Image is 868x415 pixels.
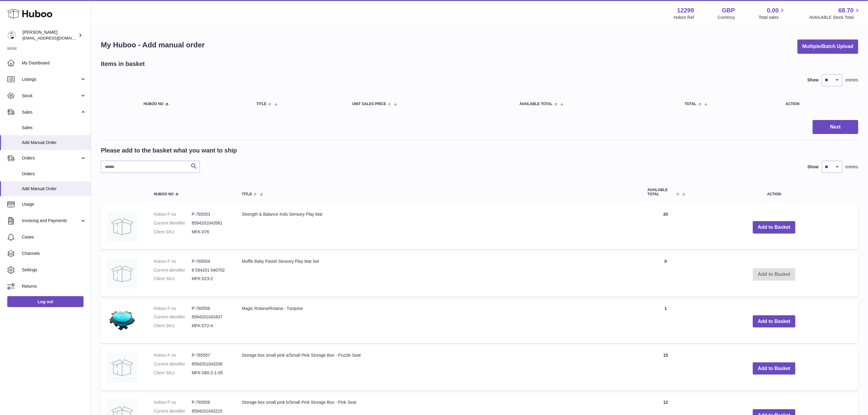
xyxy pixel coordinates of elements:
[22,155,80,161] span: Orders
[192,229,230,235] dd: MFK-076
[154,352,192,358] dt: Huboo P no
[641,346,690,390] td: 15
[846,164,858,170] span: entries
[154,400,192,405] dt: Huboo P no
[753,315,795,328] button: Add to Basket
[22,60,86,66] span: My Dashboard
[236,205,641,249] td: Strength & Balance Kids Sensory Play Mat
[759,15,786,20] span: Total sales
[753,221,795,234] button: Add to Basket
[759,6,786,20] a: 0.00 Total sales
[154,259,192,264] dt: Huboo P no
[352,102,386,106] span: Unit Sales Price
[641,205,690,249] td: 20
[767,6,779,15] span: 0.00
[192,314,230,320] dd: 8594201043437
[7,296,84,307] a: Log out
[520,102,553,106] span: AVAILABLE Total
[154,370,192,376] dt: Client SKU
[107,211,137,242] img: Strength & Balance Kids Sensory Play Mat
[154,361,192,367] dt: Current identifier
[677,6,694,15] strong: 12299
[107,352,137,383] img: Storage box small pink a/Small Pink Storage Box - Puzzle Seat
[192,352,230,358] dd: P-765557
[242,192,252,196] span: Title
[798,39,858,54] button: Multiple/Batch Upload
[192,323,230,329] dd: MFK-072-4
[808,164,819,170] label: Show
[808,77,819,83] label: Show
[154,211,192,217] dt: Huboo P no
[22,109,80,115] span: Sales
[154,192,174,196] span: Huboo no
[192,276,230,282] dd: MFK-023-2
[192,408,230,414] dd: 8594201043215
[107,306,137,336] img: Magic Rotana/Rotana - Turqoise
[22,234,86,240] span: Cases
[809,15,861,20] span: AVAILABLE Stock Total
[22,140,86,146] span: Add Manual Order
[192,306,230,311] dd: P-765556
[647,188,674,196] span: AVAILABLE Total
[154,220,192,226] dt: Current identifier
[256,102,266,106] span: Title
[192,361,230,367] dd: 8594201043208
[753,362,795,375] button: Add to Basket
[846,77,858,83] span: entries
[22,251,86,256] span: Channels
[192,400,230,405] dd: P-765558
[22,267,86,273] span: Settings
[236,346,641,390] td: Storage box small pink a/Small Pink Storage Box - Puzzle Seat
[685,102,697,106] span: Total
[154,276,192,282] dt: Client SKU
[22,125,86,131] span: Sales
[192,267,230,273] dd: 8 594201 040702
[22,29,77,41] div: [PERSON_NAME]
[641,300,690,344] td: 1
[101,146,237,155] h2: Please add to the basket what you want to ship
[236,300,641,344] td: Magic Rotana/Rotana - Turqoise
[154,267,192,273] dt: Current identifier
[154,323,192,329] dt: Client SKU
[22,77,80,82] span: Listings
[192,211,230,217] dd: P-765553
[22,36,89,40] span: [EMAIL_ADDRESS][DOMAIN_NAME]
[7,31,16,40] img: internalAdmin-12299@internal.huboo.com
[192,370,230,376] dd: MFK-060-2-1-05
[154,229,192,235] dt: Client SKU
[154,314,192,320] dt: Current identifier
[722,6,735,15] strong: GBP
[144,102,164,106] span: Huboo no
[674,15,694,20] div: Huboo Ref
[22,93,80,99] span: Stock
[718,15,735,20] div: Currency
[22,283,86,289] span: Returns
[809,6,861,20] a: 68.70 AVAILABLE Stock Total
[786,102,852,106] div: Action
[813,120,858,134] button: Next
[192,220,230,226] dd: 8594201043581
[839,6,854,15] span: 68.70
[22,201,86,207] span: Usage
[101,60,145,68] h2: Items in basket
[22,218,80,224] span: Invoicing and Payments
[154,306,192,311] dt: Huboo P no
[154,408,192,414] dt: Current identifier
[101,40,205,50] h1: My Huboo - Add manual order
[192,259,230,264] dd: P-765554
[22,186,86,192] span: Add Manual Order
[236,252,641,297] td: Muffik Baby Pastel Sensory Play Mat Set
[22,171,86,177] span: Orders
[641,252,690,297] td: 0
[690,182,858,202] th: Action
[107,259,137,289] img: Muffik Baby Pastel Sensory Play Mat Set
